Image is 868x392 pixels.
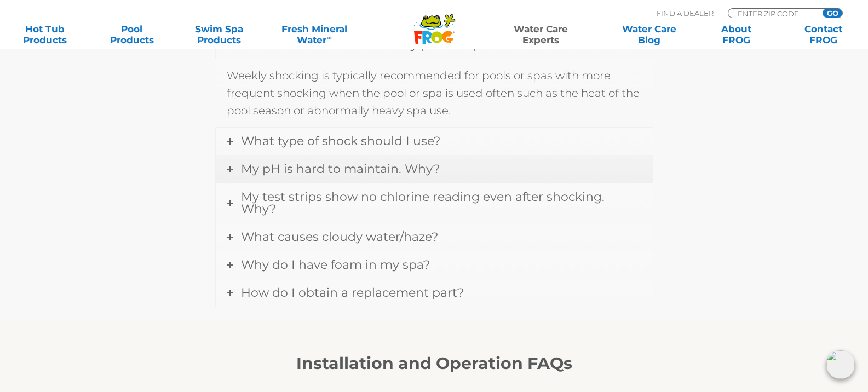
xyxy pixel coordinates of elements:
a: What causes cloudy water/haze? [216,223,653,251]
span: Why do I have foam in my spa? [241,257,430,272]
img: openIcon [826,350,855,379]
a: How do I obtain a replacement part? [216,279,653,307]
a: PoolProducts [98,24,166,45]
span: My pH is hard to maintain. Why? [241,162,440,176]
span: What causes cloudy water/haze? [241,229,438,244]
a: Fresh MineralWater∞ [272,24,357,45]
a: ContactFROG [789,24,857,45]
a: Why do I have foam in my spa? [216,251,653,279]
span: How do I obtain a replacement part? [241,285,464,300]
p: Find A Dealer [657,8,714,18]
h1: Installation and Operation FAQs [97,354,771,373]
span: My test strips show no chlorine reading even after shocking. Why? [241,189,605,216]
a: My pH is hard to maintain. Why? [216,155,653,183]
input: Zip Code Form [737,9,810,18]
sup: ∞ [326,33,331,42]
a: Water CareBlog [616,24,683,45]
p: Weekly shocking is typically recommended for pools or spas with more frequent shocking when the p... [227,67,642,119]
a: Water CareExperts [486,24,596,45]
a: Hot TubProducts [11,24,79,45]
a: What type of shock should I use? [216,128,653,155]
input: GO [823,9,842,18]
a: Swim SpaProducts [185,24,253,45]
span: What type of shock should I use? [241,134,440,148]
a: My test strips show no chlorine reading even after shocking. Why? [216,183,653,223]
a: AboutFROG [702,24,770,45]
